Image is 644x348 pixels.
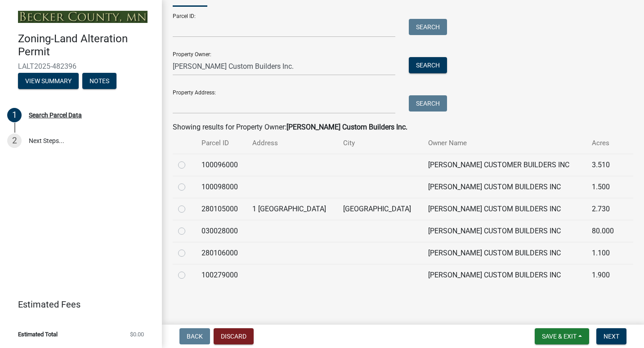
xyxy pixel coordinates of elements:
[338,133,422,154] th: City
[542,333,577,340] span: Save & Exit
[586,264,622,286] td: 1.900
[196,264,247,286] td: 100279000
[7,134,22,148] div: 2
[423,133,586,154] th: Owner Name
[423,264,586,286] td: [PERSON_NAME] CUSTOM BUILDERS INC
[196,176,247,198] td: 100098000
[586,133,622,154] th: Acres
[187,333,203,340] span: Back
[409,57,447,73] button: Search
[82,73,116,89] button: Notes
[586,198,622,220] td: 2.730
[179,328,210,344] button: Back
[18,62,144,71] span: LALT2025-482396
[586,220,622,242] td: 80.000
[604,333,619,340] span: Next
[82,78,116,85] wm-modal-confirm: Notes
[29,112,82,118] div: Search Parcel Data
[18,32,155,58] h4: Zoning-Land Alteration Permit
[18,11,148,23] img: Becker County, Minnesota
[173,122,633,133] div: Showing results for Property Owner:
[130,331,144,337] span: $0.00
[586,176,622,198] td: 1.500
[286,123,407,131] strong: [PERSON_NAME] Custom Builders Inc.
[196,198,247,220] td: 280105000
[247,133,338,154] th: Address
[18,331,58,337] span: Estimated Total
[196,220,247,242] td: 030028000
[196,133,247,154] th: Parcel ID
[196,154,247,176] td: 100096000
[214,328,254,344] button: Discard
[423,198,586,220] td: [PERSON_NAME] CUSTOM BUILDERS INC
[596,328,626,344] button: Next
[423,242,586,264] td: [PERSON_NAME] CUSTOM BUILDERS INC
[247,198,338,220] td: 1 [GEOGRAPHIC_DATA]
[7,295,148,313] a: Estimated Fees
[338,198,422,220] td: [GEOGRAPHIC_DATA]
[7,108,22,122] div: 1
[196,242,247,264] td: 280106000
[423,220,586,242] td: [PERSON_NAME] CUSTOM BUILDERS INC
[423,176,586,198] td: [PERSON_NAME] CUSTOM BUILDERS INC
[409,95,447,112] button: Search
[409,19,447,35] button: Search
[535,328,589,344] button: Save & Exit
[18,78,79,85] wm-modal-confirm: Summary
[586,242,622,264] td: 1.100
[423,154,586,176] td: [PERSON_NAME] CUSTOMER BUILDERS INC
[18,73,79,89] button: View Summary
[586,154,622,176] td: 3.510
